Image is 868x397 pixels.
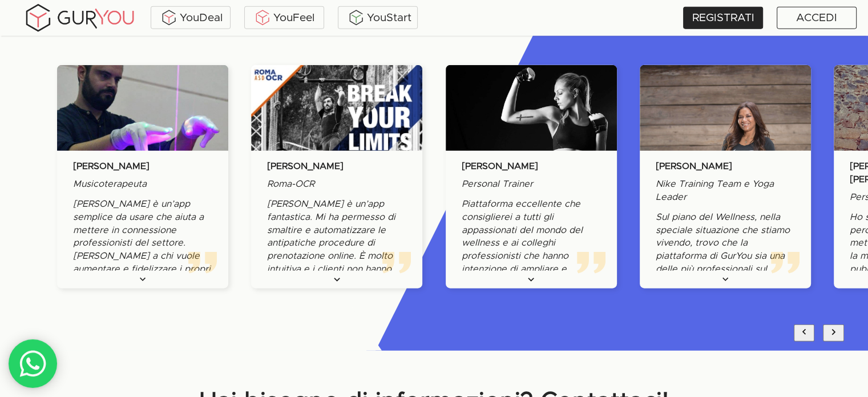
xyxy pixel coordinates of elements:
img: BxzlDwAAAAABJRU5ErkJggg== [348,9,365,26]
img: quote.40e7b6bd.svg [188,248,217,277]
img: quote.40e7b6bd.svg [382,248,411,277]
img: AlessioBoni.fb484dbe.jpg [57,65,228,236]
a: REGISTRATI [683,7,763,29]
p: [PERSON_NAME] è un’app fantastica. Mi ha permesso di smaltire e automatizzare le antipatiche proc... [267,198,406,380]
p: [PERSON_NAME] [73,160,150,173]
p: [PERSON_NAME] [656,160,732,173]
img: AndreaDelPiano.1d022c81.jpg [251,65,422,173]
img: gyLogo01.5aaa2cff.png [23,2,137,34]
p: Personal Trainer [462,178,533,191]
iframe: Chat Widget [663,265,868,397]
p: Roma-OCR [267,178,314,191]
p: Nike Training Team e Yoga Leader [656,178,795,204]
p: [PERSON_NAME] [267,160,344,173]
p: Sul piano del Wellness, nella speciale situazione che stiamo vivendo, trovo che la piattaforma di... [656,211,795,394]
p: Musicoterapeuta [73,178,147,191]
img: quote.40e7b6bd.svg [771,248,800,277]
div: slide [46,54,240,258]
a: YouStart [338,6,418,29]
p: [PERSON_NAME] [462,160,538,173]
div: YouFeel [247,9,321,26]
div: slide [240,54,434,258]
img: whatsAppIcon.04b8739f.svg [19,350,47,378]
p: [PERSON_NAME] è un’app semplice da usare che aiuta a mettere in connessione professionisti del se... [73,198,212,328]
div: slide [434,54,628,258]
div: YouStart [341,9,415,26]
img: MarziaOppizio.b1d74918.jpeg [446,65,617,179]
img: ALVAdSatItgsAAAAAElFTkSuQmCC [160,9,177,26]
img: SayonaraMotta.3b7fdc9e.jpg [640,65,811,322]
div: slide [628,54,822,258]
img: KDuXBJLpDstiOJIlCPq11sr8c6VfEN1ke5YIAoPlCPqmrDPlQeIQgHlNqkP7FCiAKJQRHlC7RCaiHTHAlEEQLmFuo+mIt2xQB... [254,9,271,26]
a: YouFeel [244,6,324,29]
a: YouDeal [151,6,231,29]
div: YouDeal [154,9,228,26]
input: INVIA [62,212,109,234]
img: quote.40e7b6bd.svg [577,248,605,277]
a: ACCEDI [777,7,857,29]
p: Piattaforma eccellente che consiglierei a tutti gli appassionati del mondo del wellness e ai coll... [462,198,601,380]
div: Widget chat [663,265,868,397]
